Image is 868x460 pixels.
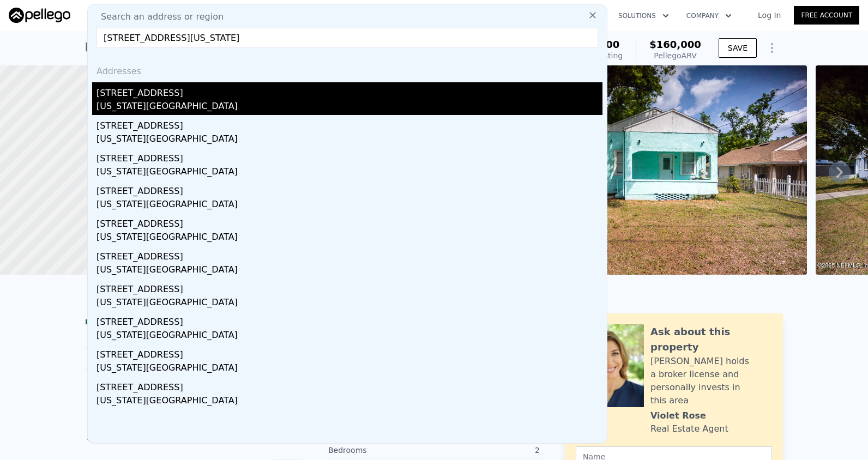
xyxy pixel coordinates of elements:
[97,361,602,377] div: [US_STATE][GEOGRAPHIC_DATA]
[434,445,540,456] div: 2
[761,37,783,59] button: Show Options
[97,115,602,132] div: [STREET_ADDRESS]
[97,377,602,394] div: [STREET_ADDRESS]
[794,6,859,25] a: Free Account
[97,198,602,213] div: [US_STATE][GEOGRAPHIC_DATA]
[328,445,434,456] div: Bedrooms
[649,39,701,50] span: $160,000
[97,82,602,100] div: [STREET_ADDRESS]
[97,296,602,311] div: [US_STATE][GEOGRAPHIC_DATA]
[650,409,706,422] div: Violet Rose
[85,429,167,445] button: Show more history
[92,56,602,82] div: Addresses
[97,329,602,344] div: [US_STATE][GEOGRAPHIC_DATA]
[97,132,602,148] div: [US_STATE][GEOGRAPHIC_DATA]
[678,6,740,26] button: Company
[97,28,598,47] input: Enter an address, city, region, neighborhood or zip code
[97,344,602,361] div: [STREET_ADDRESS]
[97,231,602,246] div: [US_STATE][GEOGRAPHIC_DATA]
[97,279,602,296] div: [STREET_ADDRESS]
[499,65,807,275] img: Sale: 158160619 Parcel: 34246592
[97,148,602,165] div: [STREET_ADDRESS]
[97,165,602,180] div: [US_STATE][GEOGRAPHIC_DATA]
[97,213,602,231] div: [STREET_ADDRESS]
[85,39,343,55] div: [STREET_ADDRESS] , [GEOGRAPHIC_DATA] , FL 32208
[9,8,70,23] img: Pellego
[649,50,701,61] div: Pellego ARV
[650,355,772,407] div: [PERSON_NAME] holds a broker license and personally invests in this area
[719,38,757,58] button: SAVE
[92,10,224,23] span: Search an address or region
[650,422,728,435] div: Real Estate Agent
[745,10,794,21] a: Log In
[97,311,602,329] div: [STREET_ADDRESS]
[97,180,602,198] div: [STREET_ADDRESS]
[610,6,678,26] button: Solutions
[650,324,772,355] div: Ask about this property
[97,100,602,115] div: [US_STATE][GEOGRAPHIC_DATA]
[85,318,303,329] div: LISTING & SALE HISTORY
[97,263,602,279] div: [US_STATE][GEOGRAPHIC_DATA]
[97,246,602,263] div: [STREET_ADDRESS]
[97,394,602,409] div: [US_STATE][GEOGRAPHIC_DATA]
